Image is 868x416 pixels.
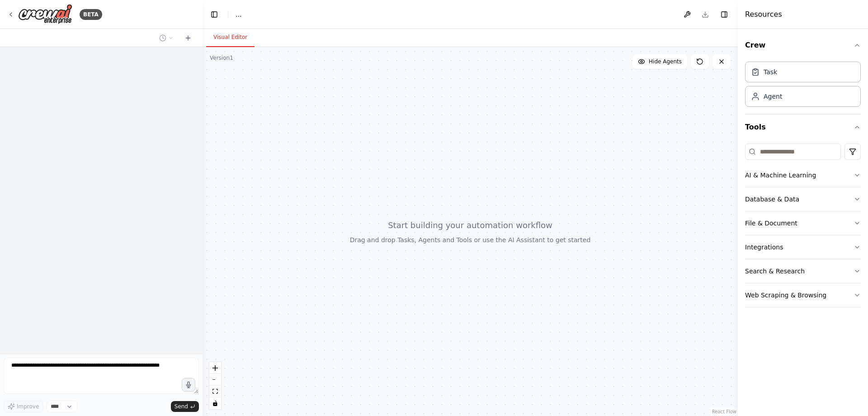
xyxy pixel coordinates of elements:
button: Start a new chat [181,33,195,43]
div: BETA [80,9,102,20]
div: Search & Research [745,267,805,276]
div: Tools [745,140,861,315]
button: zoom out [209,374,221,386]
h4: Resources [745,9,782,20]
button: fit view [209,386,221,397]
span: Send [175,403,188,410]
div: Crew [745,58,861,114]
button: Hide left sidebar [208,8,221,21]
img: Logo [18,4,72,24]
button: Search & Research [745,259,861,283]
div: File & Document [745,219,797,228]
button: Database & Data [745,187,861,211]
a: React Flow attribution [712,409,736,414]
div: React Flow controls [209,362,221,409]
button: Integrations [745,235,861,259]
button: AI & Machine Learning [745,163,861,187]
button: toggle interactivity [209,397,221,409]
span: ... [236,10,241,19]
div: Integrations [745,243,783,252]
div: Web Scraping & Browsing [745,291,826,300]
button: Switch to previous chat [156,33,177,43]
nav: breadcrumb [236,10,241,19]
div: Task [764,67,777,77]
button: Crew [745,33,861,58]
span: Improve [17,403,39,410]
button: Improve [4,401,43,412]
div: AI & Machine Learning [745,171,816,180]
div: Database & Data [745,195,799,204]
div: Version 1 [210,54,233,62]
button: Tools [745,115,861,140]
button: Send [171,401,199,412]
div: Agent [764,92,782,101]
button: File & Document [745,211,861,235]
button: Web Scraping & Browsing [745,283,861,307]
button: Hide Agents [632,54,687,69]
span: Hide Agents [649,58,682,65]
button: Click to speak your automation idea [182,378,195,392]
button: Visual Editor [206,28,255,47]
button: Hide right sidebar [718,8,731,21]
button: zoom in [209,362,221,374]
